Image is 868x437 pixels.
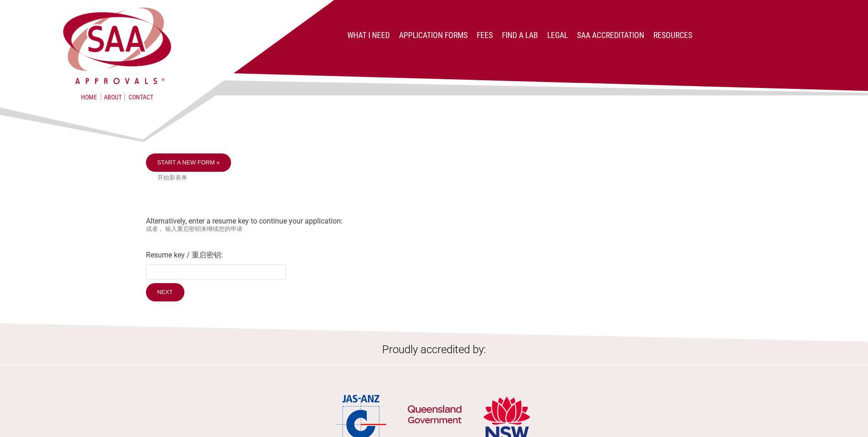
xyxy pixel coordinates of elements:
a: Legal [547,31,568,40]
a: Resources [653,31,692,40]
img: SAA Approvals [61,5,174,86]
a: Contact [129,93,153,101]
a: Find a lab [502,31,538,40]
small: 或者， 输入重启密钥来继续您的申请 [146,225,722,233]
div: Alternatively, enter a resume key to continue your application: [146,153,722,304]
a: SAA Accreditation [577,31,644,40]
a: What I Need [347,31,390,40]
a: Home [81,93,97,101]
a: About [101,93,125,101]
label: Resume key / 重启密钥: [146,251,722,260]
small: 开始新表单 [157,174,722,182]
a: Fees [477,31,493,40]
a: Start a new form » [146,153,232,172]
input: Next [146,283,184,301]
a: Application Forms [399,31,468,40]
